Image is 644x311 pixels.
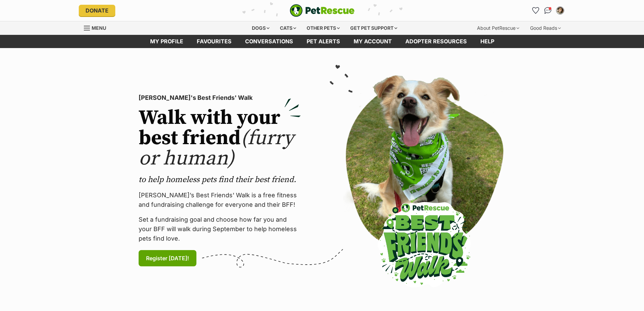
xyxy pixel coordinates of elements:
[557,7,564,14] img: Claire Parry profile pic
[290,4,355,17] img: logo-e224e6f780fb5917bec1dbf3a21bbac754714ae5b6737aabdf751b685950b380.svg
[399,35,474,48] a: Adopter resources
[190,35,238,48] a: Favourites
[474,35,501,48] a: Help
[543,5,553,16] a: Conversations
[146,254,189,262] span: Register [DATE]!
[139,215,301,243] p: Set a fundraising goal and choose how far you and your BFF will walk during September to help hom...
[139,93,301,103] p: [PERSON_NAME]'s Best Friends' Walk
[347,35,399,48] a: My account
[139,174,301,185] p: to help homeless pets find their best friend.
[300,35,347,48] a: Pet alerts
[139,191,301,209] p: [PERSON_NAME]’s Best Friends' Walk is a free fitness and fundraising challenge for everyone and t...
[525,21,566,35] div: Good Reads
[79,5,115,16] a: Donate
[143,35,190,48] a: My profile
[302,21,344,35] div: Other pets
[139,250,196,266] a: Register [DATE]!
[139,126,294,171] span: (furry or human)
[472,21,524,35] div: About PetRescue
[544,7,551,14] img: chat-41dd97257d64d25036548639549fe6c8038ab92f7586957e7f3b1b290dea8141.svg
[530,5,541,16] a: Favourites
[530,5,566,16] ul: Account quick links
[139,108,301,169] h2: Walk with your best friend
[555,5,566,16] button: My account
[247,21,274,35] div: Dogs
[290,4,355,17] a: PetRescue
[275,21,301,35] div: Cats
[345,21,402,35] div: Get pet support
[92,25,106,31] span: Menu
[238,35,300,48] a: conversations
[84,21,111,34] a: Menu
